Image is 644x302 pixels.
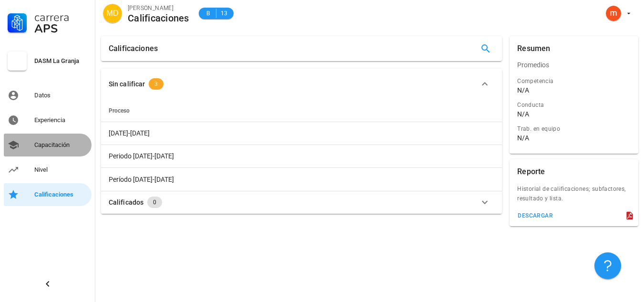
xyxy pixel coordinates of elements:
div: Trab. en equipo [517,124,631,134]
div: Calificaciones [128,13,189,23]
span: MD [107,4,119,23]
button: descargar [513,209,557,222]
div: N/A [517,110,529,118]
div: Datos [34,92,88,99]
div: Promedios [510,53,638,76]
span: 13 [220,9,228,18]
div: Reporte [517,159,545,184]
span: Período [DATE]-[DATE] [109,176,174,183]
div: APS [34,23,88,34]
div: Sin calificar [109,79,145,89]
div: avatar [606,6,621,21]
span: 0 [153,197,156,208]
a: Nivel [4,158,92,181]
div: Calificados [109,197,143,208]
div: Calificaciones [34,191,88,198]
div: Experiencia [34,116,88,124]
div: Competencia [517,76,631,86]
a: Experiencia [4,109,92,132]
span: 3 [154,78,158,90]
button: Calificados 0 [101,191,502,214]
div: descargar [517,212,553,219]
div: N/A [517,134,529,142]
div: Capacitación [34,141,88,149]
div: Calificaciones [109,36,158,61]
div: Historial de calificaciones; subfactores, resultado y lista. [510,184,638,209]
div: [PERSON_NAME] [128,3,189,13]
div: Nivel [34,166,88,174]
a: Datos [4,84,92,107]
th: Proceso [101,99,502,122]
span: Proceso [109,107,130,114]
div: Resumen [517,36,550,61]
a: Capacitación [4,134,92,156]
div: Conducta [517,100,631,110]
button: Sin calificar 3 [101,69,502,99]
div: DASM La Granja [34,57,88,65]
span: B [204,9,212,18]
div: Carrera [34,11,88,23]
div: avatar [103,4,122,23]
span: [DATE]-[DATE] [109,129,150,137]
a: Calificaciones [4,183,92,206]
span: Periodo [DATE]-[DATE] [109,152,174,160]
div: N/A [517,86,529,94]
